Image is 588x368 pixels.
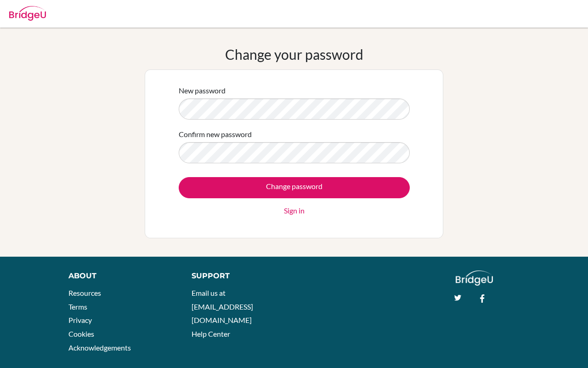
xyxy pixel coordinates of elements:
[179,85,226,96] label: New password
[68,302,87,311] a: Terms
[179,129,252,140] label: Confirm new password
[68,343,131,352] a: Acknowledgements
[68,270,171,282] div: About
[9,6,46,21] img: Bridge-U
[456,270,493,286] img: logo_white@2x-f4f0deed5e89b7ecb1c2cc34c3e3d731f90f0f143d5ea2071677605dd97b5244.png
[68,316,92,324] a: Privacy
[284,205,305,216] a: Sign in
[68,329,94,338] a: Cookies
[68,288,101,297] a: Resources
[192,288,253,324] a: Email us at [EMAIL_ADDRESS][DOMAIN_NAME]
[192,329,230,338] a: Help Center
[225,46,363,63] h1: Change your password
[192,270,285,282] div: Support
[179,177,410,198] input: Change password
